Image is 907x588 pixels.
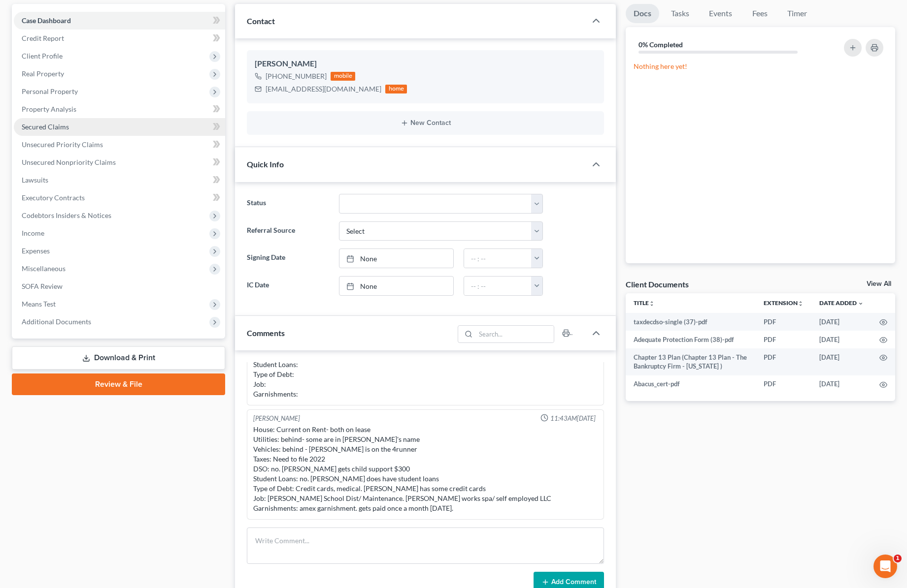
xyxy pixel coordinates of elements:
div: [PERSON_NAME] [255,58,596,70]
span: Additional Documents [22,317,91,326]
a: Docs [626,4,659,23]
p: Nothing here yet! [634,62,887,71]
td: [DATE] [811,313,872,331]
a: Date Added expand_more [819,299,864,307]
span: Client Profile [22,52,63,60]
td: Chapter 13 Plan (Chapter 13 Plan - The Bankruptcy Firm - [US_STATE] ) [626,348,756,375]
a: None [339,277,454,295]
a: Events [701,4,740,23]
a: Unsecured Nonpriority Claims [14,154,225,171]
span: Real Property [22,69,64,78]
a: Lawsuits [14,171,225,189]
span: Income [22,229,44,237]
span: Property Analysis [22,105,76,113]
a: Case Dashboard [14,12,225,30]
td: PDF [756,375,811,393]
span: Contact [247,16,275,26]
i: unfold_more [798,301,804,307]
span: Secured Claims [22,123,69,131]
a: Review & File [12,373,225,395]
a: Extensionunfold_more [764,299,804,307]
a: View All [867,280,891,287]
div: [EMAIL_ADDRESS][DOMAIN_NAME] [266,84,381,94]
a: Secured Claims [14,118,225,136]
td: PDF [756,331,811,348]
a: Fees [744,4,775,23]
td: PDF [756,348,811,375]
span: Case Dashboard [22,16,71,25]
span: Miscellaneous [22,264,66,273]
input: -- : -- [464,249,532,268]
a: Titleunfold_more [634,299,655,307]
span: Credit Report [22,34,64,42]
span: Means Test [22,300,56,308]
span: Codebtors Insiders & Notices [22,211,111,219]
input: Search... [476,326,554,342]
div: [PHONE_NUMBER] [266,71,327,81]
div: home [385,85,407,93]
a: Credit Report [14,30,225,47]
a: Executory Contracts [14,189,225,207]
a: SOFA Review [14,278,225,295]
label: Status [242,194,334,214]
td: [DATE] [811,348,872,375]
td: PDF [756,313,811,331]
span: Unsecured Priority Claims [22,140,103,149]
input: -- : -- [464,277,532,295]
a: Unsecured Priority Claims [14,136,225,154]
button: New Contact [255,119,596,127]
i: unfold_more [649,301,655,307]
span: Expenses [22,247,50,255]
td: taxdecdso-single (37)-pdf [626,313,756,331]
div: mobile [331,72,355,81]
span: Executory Contracts [22,193,85,202]
a: None [339,249,454,268]
span: SOFA Review [22,282,63,290]
span: Comments [247,328,285,338]
span: Lawsuits [22,176,48,184]
label: IC Date [242,276,334,296]
div: Client Documents [626,279,689,289]
td: Abacus_cert-pdf [626,375,756,393]
span: Personal Property [22,87,78,95]
a: Tasks [663,4,697,23]
div: House: Current on Rent- both on lease Utilities: behind- some are in [PERSON_NAME]'s name Vehicle... [253,425,598,513]
a: Property Analysis [14,100,225,118]
td: [DATE] [811,331,872,348]
i: expand_more [858,301,864,307]
a: Timer [779,4,815,23]
span: Unsecured Nonpriority Claims [22,158,116,166]
label: Signing Date [242,248,334,268]
td: Adequate Protection Form (38)-pdf [626,331,756,348]
span: Quick Info [247,159,284,169]
label: Referral Source [242,221,334,241]
td: [DATE] [811,375,872,393]
span: 11:43AM[DATE] [550,414,596,423]
span: 1 [894,555,902,562]
strong: 0% Completed [638,40,683,49]
iframe: Intercom live chat [873,555,897,578]
div: [PERSON_NAME] [253,414,300,423]
a: Download & Print [12,346,225,370]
